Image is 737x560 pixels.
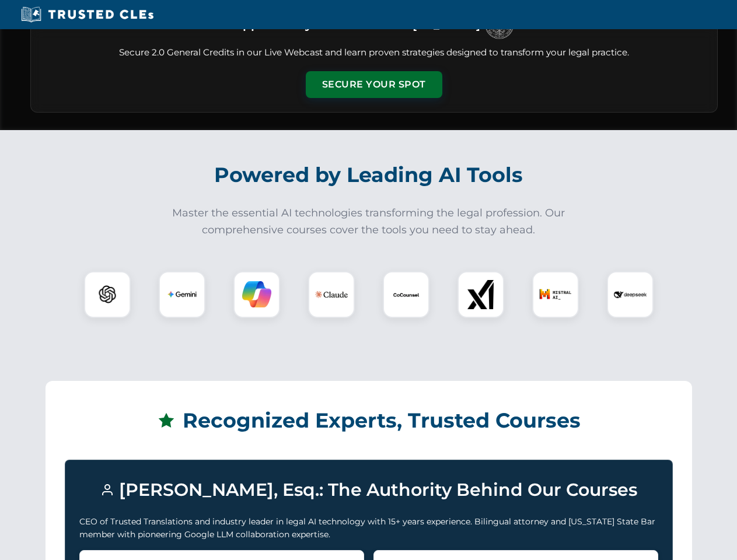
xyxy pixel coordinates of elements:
[159,271,205,318] div: Gemini
[84,271,131,318] div: ChatGPT
[79,515,658,541] p: CEO of Trusted Translations and industry leader in legal AI technology with 15+ years experience....
[242,280,271,309] img: Copilot Logo
[457,271,504,318] div: xAI
[532,271,579,318] div: Mistral AI
[614,278,647,311] img: DeepSeek Logo
[79,474,658,506] h3: [PERSON_NAME], Esq.: The Authority Behind Our Courses
[46,155,692,195] h2: Powered by Leading AI Tools
[233,271,280,318] div: Copilot
[18,6,157,23] img: Trusted CLEs
[167,280,197,309] img: Gemini Logo
[306,71,442,98] button: Secure Your Spot
[308,271,355,318] div: Claude
[539,278,572,311] img: Mistral AI Logo
[607,271,654,318] div: DeepSeek
[65,400,673,441] h2: Recognized Experts, Trusted Courses
[165,205,573,239] p: Master the essential AI technologies transforming the legal profession. Our comprehensive courses...
[383,271,429,318] div: CoCounsel
[90,278,124,311] img: ChatGPT Logo
[466,280,495,309] img: xAI Logo
[45,46,703,60] p: Secure 2.0 General Credits in our Live Webcast and learn proven strategies designed to transform ...
[315,278,348,311] img: Claude Logo
[392,280,421,309] img: CoCounsel Logo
